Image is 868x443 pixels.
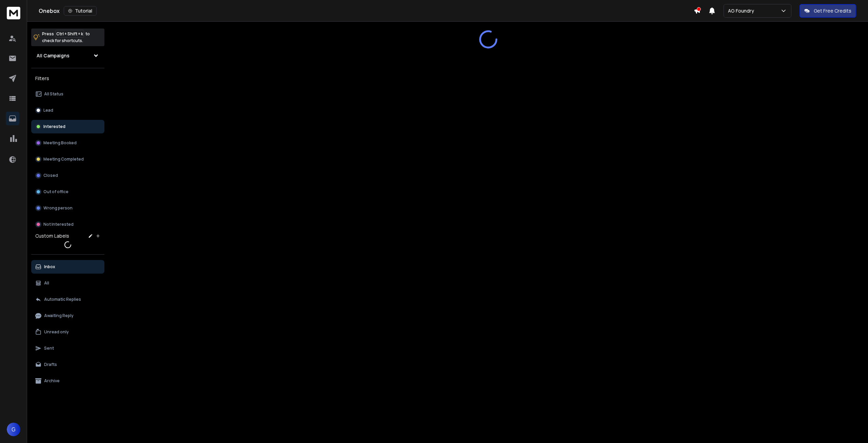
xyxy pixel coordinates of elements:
[31,185,104,199] button: Out of office
[31,293,104,306] button: Automatic Replies
[31,358,104,371] button: Drafts
[31,74,104,83] h3: Filters
[44,91,63,97] p: All Status
[800,4,856,18] button: Get Free Credits
[31,309,104,322] button: Awaiting Reply
[31,87,104,101] button: All Status
[44,329,69,335] p: Unread only
[31,325,104,339] button: Unread only
[43,222,74,227] p: Not Interested
[42,31,90,44] p: Press to check for shortcuts.
[31,374,104,388] button: Archive
[7,423,20,436] button: G
[43,108,53,113] p: Lead
[31,342,104,355] button: Sent
[31,136,104,150] button: Meeting Booked
[44,378,60,384] p: Archive
[43,205,73,211] p: Wrong person
[31,120,104,133] button: Interested
[31,169,104,182] button: Closed
[44,313,74,318] p: Awaiting Reply
[31,218,104,231] button: Not Interested
[64,6,97,16] button: Tutorial
[31,276,104,290] button: All
[44,297,81,302] p: Automatic Replies
[44,280,49,286] p: All
[31,49,104,62] button: All Campaigns
[43,173,58,178] p: Closed
[44,362,57,367] p: Drafts
[44,264,55,270] p: Inbox
[35,233,69,239] h3: Custom Labels
[43,140,77,146] p: Meeting Booked
[43,156,84,162] p: Meeting Completed
[39,6,694,16] div: Onebox
[814,7,851,14] p: Get Free Credits
[44,346,54,351] p: Sent
[31,201,104,215] button: Wrong person
[43,189,68,195] p: Out of office
[37,52,70,59] h1: All Campaigns
[31,260,104,274] button: Inbox
[728,7,757,14] p: AG Foundry
[55,30,84,38] span: Ctrl + Shift + k
[43,124,65,129] p: Interested
[31,104,104,117] button: Lead
[31,152,104,166] button: Meeting Completed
